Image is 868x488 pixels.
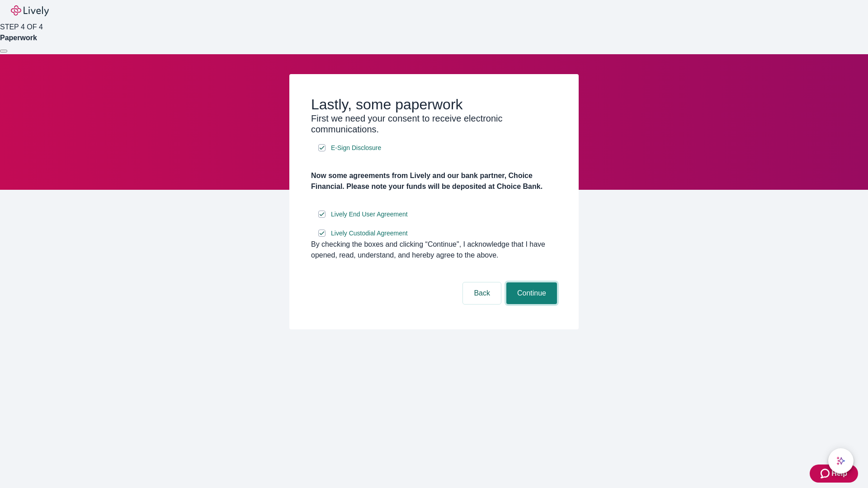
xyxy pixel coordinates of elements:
[831,468,847,479] span: Help
[828,448,854,474] button: chat
[311,113,557,135] h3: First we need your consent to receive electronic communications.
[311,170,557,192] h4: Now some agreements from Lively and our bank partner, Choice Financial. Please note your funds wi...
[506,282,557,304] button: Continue
[331,229,408,238] span: Lively Custodial Agreement
[11,5,49,16] img: Lively
[821,468,831,479] svg: Zendesk support icon
[329,142,383,154] a: e-sign disclosure document
[311,96,557,113] h2: Lastly, some paperwork
[329,228,410,239] a: e-sign disclosure document
[331,210,408,219] span: Lively End User Agreement
[331,143,381,153] span: E-Sign Disclosure
[311,239,557,261] div: By checking the boxes and clicking “Continue", I acknowledge that I have opened, read, understand...
[836,456,845,465] svg: Lively AI Assistant
[463,282,501,304] button: Back
[329,209,410,220] a: e-sign disclosure document
[810,465,858,483] button: Zendesk support iconHelp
